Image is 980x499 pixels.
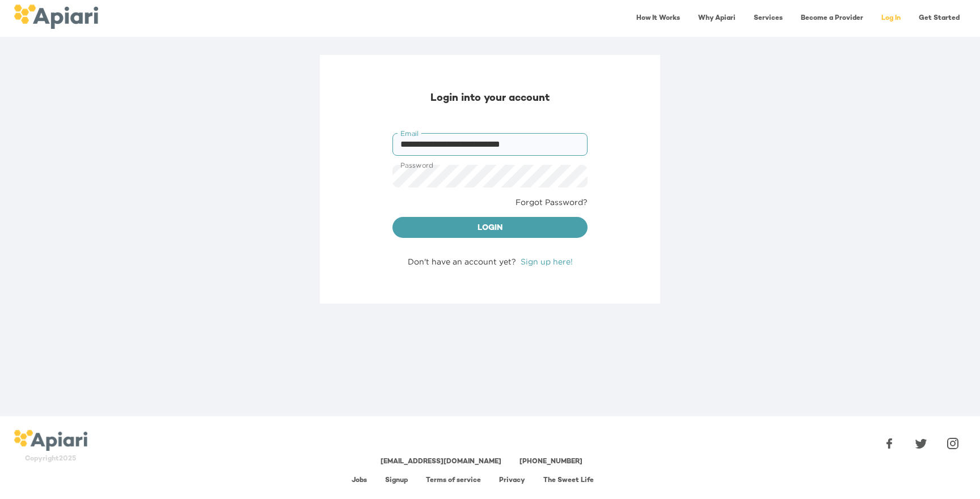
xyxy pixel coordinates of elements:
a: Log In [875,7,907,30]
div: Login into your account [392,91,588,106]
img: logo [14,430,87,451]
a: Get Started [912,7,966,30]
a: How It Works [630,7,687,30]
a: Why Apiari [691,7,742,30]
a: Jobs [352,477,367,484]
a: Terms of service [426,477,481,484]
img: logo [14,5,98,29]
div: Copyright 2025 [14,454,87,464]
button: Login [392,217,588,238]
a: [EMAIL_ADDRESS][DOMAIN_NAME] [381,458,501,466]
a: Signup [385,477,408,484]
a: Services [747,7,789,30]
div: Don't have an account yet? [392,256,588,267]
a: Become a Provider [794,7,870,30]
a: Forgot Password? [516,197,588,208]
div: [PHONE_NUMBER] [519,457,582,467]
a: The Sweet Life [543,477,594,484]
span: Login [402,221,578,236]
a: Sign up here! [521,257,573,266]
a: Privacy [499,477,525,484]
